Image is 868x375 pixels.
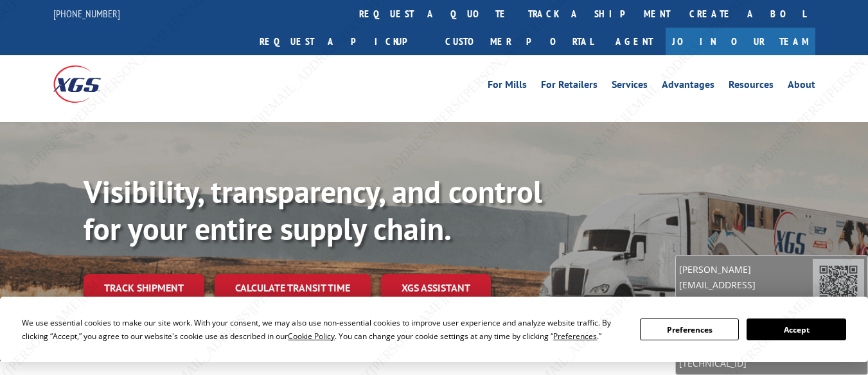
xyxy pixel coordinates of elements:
b: Visibility, transparency, and control for your entire supply chain. [84,171,542,249]
div: We use essential cookies to make our site work. With your consent, we may also use non-essential ... [22,316,624,343]
a: For Mills [488,80,527,94]
span: Cookie Policy [288,331,335,342]
a: Request a pickup [250,28,436,55]
span: [TECHNICAL_ID] [679,356,813,371]
a: For Retailers [541,80,598,94]
span: Preferences [553,331,597,342]
a: Track shipment [84,274,204,301]
a: Resources [729,80,774,94]
button: Accept [747,318,846,340]
a: Join Our Team [666,28,815,55]
a: XGS ASSISTANT [381,274,491,302]
a: About [788,80,815,94]
a: Agent [603,28,666,55]
a: [PHONE_NUMBER] [53,7,120,20]
span: [PERSON_NAME][EMAIL_ADDRESS][PERSON_NAME][DOMAIN_NAME] [679,262,813,323]
a: Customer Portal [436,28,603,55]
a: Services [612,80,648,94]
button: Preferences [640,318,739,340]
a: Advantages [662,80,714,94]
a: Calculate transit time [215,274,371,302]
